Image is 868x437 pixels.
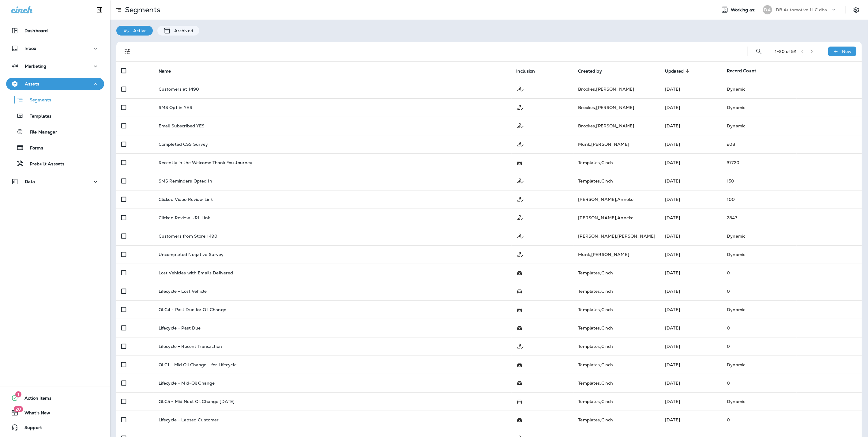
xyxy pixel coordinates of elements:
span: Created by [578,68,610,74]
button: Dashboard [6,24,104,37]
p: Assets [25,81,39,86]
p: Lifecycle - Lapsed Customer [159,417,219,422]
td: 208 [722,135,862,153]
span: Customer Only [517,122,524,128]
span: Created by [578,69,602,74]
button: Assets [6,78,104,90]
td: 0 [722,337,862,356]
td: 0 [722,411,862,429]
p: Clicked Review URL Link [159,215,210,220]
td: Templates , Cinch [573,319,660,337]
td: 0 [722,282,862,300]
td: Templates , Cinch [573,282,660,300]
td: Templates , Cinch [573,264,660,282]
button: 1Action Items [6,392,104,404]
td: Templates , Cinch [573,337,660,356]
td: [DATE] [660,374,722,392]
td: [DATE] [660,209,722,227]
td: [DATE] [660,227,722,245]
p: Lifecycle - Past Due [159,326,201,330]
td: Munk , [PERSON_NAME] [573,245,660,264]
td: Templates , Cinch [573,172,660,190]
td: 37720 [722,153,862,172]
td: 0 [722,319,862,337]
span: Possession [517,417,523,422]
td: [DATE] [660,135,722,153]
td: [PERSON_NAME] , Anneke [573,209,660,227]
p: Dashboard [24,28,48,33]
td: [PERSON_NAME] , Anneke [573,190,660,209]
td: Templates , Cinch [573,411,660,429]
td: [DATE] [660,153,722,172]
button: 20What's New [6,407,104,419]
p: Recently in the Welcome Thank You Journey [159,160,253,165]
p: QLC5 - Mid Next Oil Change [DATE] [159,399,235,404]
span: Possession [517,270,523,275]
span: Record Count [727,68,757,73]
td: [DATE] [660,245,722,264]
td: Templates , Cinch [573,392,660,411]
span: Customer Only [517,233,524,238]
td: [DATE] [660,98,722,117]
p: Lost Vehicles with Emails Delivered [159,270,233,275]
td: Templates , Cinch [573,300,660,319]
span: Action Items [18,396,51,403]
p: SMS Reminders Opted In [159,179,212,183]
span: Customer Only [517,196,524,202]
p: Inbox [24,46,36,51]
div: 1 - 20 of 52 [775,49,796,54]
span: Customer Only [517,251,524,257]
td: [DATE] [660,337,722,356]
td: 0 [722,264,862,282]
span: 20 [14,406,23,412]
td: Dynamic [722,300,862,319]
p: Forms [24,145,43,151]
span: Name [159,68,179,74]
td: Templates , Cinch [573,356,660,374]
p: Segments [122,5,160,14]
button: Inbox [6,42,104,55]
td: [DATE] [660,282,722,300]
p: Customers at 1490 [159,87,199,92]
p: Lifecycle - Lost Vehicle [159,289,207,294]
td: Munk , [PERSON_NAME] [573,135,660,153]
p: Segments [24,97,51,104]
p: Email Subscribed YES [159,123,205,128]
button: Filters [121,45,133,58]
td: [DATE] [660,190,722,209]
span: Customer Only [517,214,524,220]
button: Forms [6,141,104,154]
span: Possession [517,380,523,386]
div: DA [763,5,772,14]
p: Marketing [25,64,46,69]
p: Archived [171,28,193,33]
span: Possession [517,288,523,294]
td: [DATE] [660,392,722,411]
td: [DATE] [660,172,722,190]
button: Prebuilt Asssets [6,157,104,170]
td: Templates , Cinch [573,153,660,172]
td: Brookes , [PERSON_NAME] [573,98,660,117]
p: Prebuilt Asssets [24,161,64,167]
td: Brookes , [PERSON_NAME] [573,80,660,98]
span: Inclusion [517,68,543,74]
p: File Manager [24,130,57,135]
p: Completed CSS Survey [159,142,208,147]
button: Settings [851,4,862,15]
span: 1 [15,391,21,397]
span: Updated [665,69,684,74]
td: Dynamic [722,392,862,411]
button: File Manager [6,125,104,138]
p: SMS Opt in YES [159,105,192,110]
button: Templates [6,109,104,122]
p: Lifecycle - Mid-Oil Change [159,381,215,386]
span: Possession [517,325,523,330]
span: Customer Only [517,141,524,146]
td: [DATE] [660,80,722,98]
td: [DATE] [660,319,722,337]
td: Brookes , [PERSON_NAME] [573,117,660,135]
td: 100 [722,190,862,209]
span: Inclusion [517,69,535,74]
p: Customers from Store 1490 [159,234,218,239]
span: Customer Only [517,343,524,348]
